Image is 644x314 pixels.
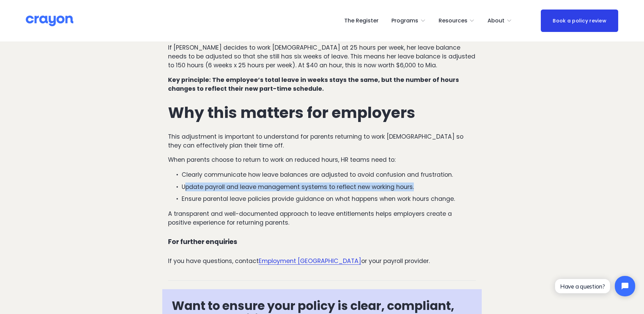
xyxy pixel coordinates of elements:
p: If [PERSON_NAME] decides to work [DEMOGRAPHIC_DATA] at 25 hours per week, her leave balance needs... [168,43,476,70]
p: Clearly communicate how leave balances are adjusted to avoid confusion and frustration. [182,170,476,179]
img: Crayon [26,15,73,27]
p: This adjustment is important to understand for parents returning to work [DEMOGRAPHIC_DATA] so th... [168,132,476,150]
strong: Key principle: The employee’s total leave in weeks stays the same, but the number of hours change... [168,76,460,93]
a: Book a policy review [541,10,618,32]
p: If you have questions, contact or your payroll provider. [168,257,476,265]
span: About [487,16,504,26]
strong: Why this matters for employers [168,102,415,123]
strong: For further enquiries [168,237,237,246]
span: Resources [439,16,467,26]
p: Update payroll and leave management systems to reflect new working hours. [182,182,476,191]
p: Ensure parental leave policies provide guidance on what happens when work hours change. [182,194,476,203]
p: When parents choose to return to work on reduced hours, HR teams need to: [168,155,476,164]
a: folder dropdown [391,15,426,26]
a: Employment [GEOGRAPHIC_DATA] [259,257,361,265]
span: Programs [391,16,418,26]
iframe: Tidio Chat [549,270,641,302]
p: A transparent and well-documented approach to leave entitlements helps employers create a positiv... [168,209,476,227]
a: The Register [344,15,379,26]
a: folder dropdown [439,15,475,26]
a: folder dropdown [487,15,512,26]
